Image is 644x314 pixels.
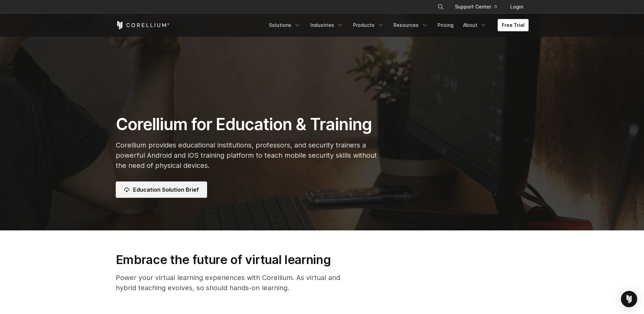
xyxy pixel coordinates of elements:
a: Industries [306,19,348,31]
a: Resources [389,19,432,31]
h2: Embrace the future of virtual learning [116,252,347,267]
a: Solutions [265,19,305,31]
div: Navigation Menu [429,1,529,13]
div: Navigation Menu [265,19,529,31]
a: Education Solution Brief [116,181,207,198]
a: Login [505,1,529,13]
h1: Corellium for Education & Training [116,114,386,135]
button: Search [435,1,447,13]
p: Power your virtual learning experiences with Corellium. As virtual and hybrid teaching evolves, s... [116,273,347,293]
a: Support Center [449,1,502,13]
p: Corellium provides educational institutions, professors, and security trainers a powerful Android... [116,140,386,171]
a: Products [349,19,388,31]
a: About [459,19,491,31]
a: Free Trial [498,19,529,31]
div: Open Intercom Messenger [621,291,637,307]
a: Pricing [434,19,458,31]
a: Corellium Home [116,21,170,29]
